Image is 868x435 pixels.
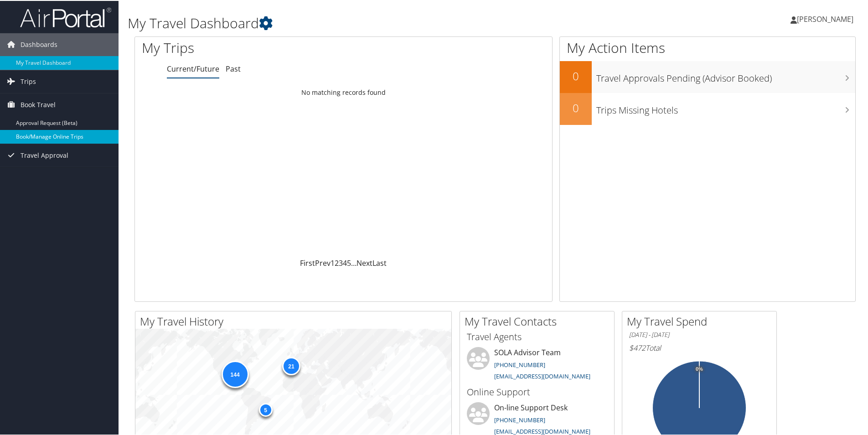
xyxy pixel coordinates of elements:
[258,402,272,416] div: 5
[300,257,315,267] a: First
[790,5,863,32] a: [PERSON_NAME]
[20,6,111,27] img: airportal-logo.png
[142,37,372,57] h1: My Trips
[596,98,855,116] h3: Trips Missing Hotels
[462,346,612,383] li: SOLA Advisor Team
[560,67,592,83] h2: 0
[494,415,545,423] a: [PHONE_NUMBER]
[343,257,347,267] a: 4
[560,92,855,124] a: 0Trips Missing Hotels
[467,330,607,342] h3: Travel Agents
[797,13,853,23] span: [PERSON_NAME]
[356,257,372,267] a: Next
[372,257,387,267] a: Last
[339,257,343,267] a: 3
[629,330,770,338] h6: [DATE] - [DATE]
[140,313,451,328] h2: My Travel History
[282,356,300,374] div: 21
[331,257,335,267] a: 1
[128,13,618,32] h1: My Travel Dashboard
[21,93,56,115] span: Book Travel
[21,32,57,55] span: Dashboards
[467,385,607,398] h3: Online Support
[696,366,703,371] tspan: 0%
[629,342,646,352] span: $472
[627,313,776,328] h2: My Travel Spend
[135,83,552,100] td: No matching records found
[347,257,351,267] a: 5
[560,37,855,57] h1: My Action Items
[351,257,356,267] span: …
[226,63,241,73] a: Past
[560,60,855,92] a: 0Travel Approvals Pending (Advisor Booked)
[335,257,339,267] a: 2
[167,63,219,73] a: Current/Future
[596,67,855,84] h3: Travel Approvals Pending (Advisor Booked)
[465,313,614,328] h2: My Travel Contacts
[221,360,248,387] div: 144
[494,360,545,368] a: [PHONE_NUMBER]
[315,257,331,267] a: Prev
[494,371,590,379] a: [EMAIL_ADDRESS][DOMAIN_NAME]
[560,99,592,115] h2: 0
[21,143,68,166] span: Travel Approval
[494,426,590,435] a: [EMAIL_ADDRESS][DOMAIN_NAME]
[21,69,36,92] span: Trips
[629,342,770,352] h6: Total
